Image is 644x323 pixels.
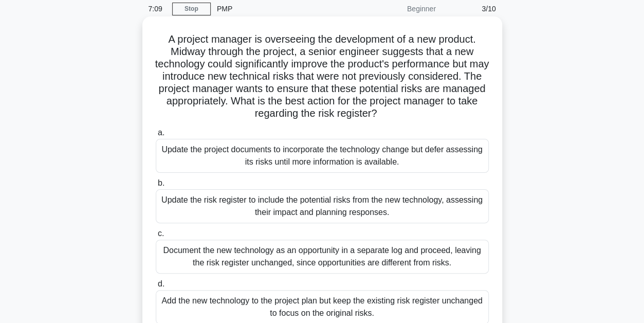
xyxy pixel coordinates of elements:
span: b. [158,178,164,187]
h5: A project manager is overseeing the development of a new product. Midway through the project, a s... [155,33,490,120]
a: Stop [172,3,211,15]
span: c. [158,229,164,238]
div: Update the project documents to incorporate the technology change but defer assessing its risks u... [156,139,489,173]
span: d. [158,279,164,288]
span: a. [158,128,164,137]
div: Document the new technology as an opportunity in a separate log and proceed, leaving the risk reg... [156,240,489,274]
div: Update the risk register to include the potential risks from the new technology, assessing their ... [156,189,489,223]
